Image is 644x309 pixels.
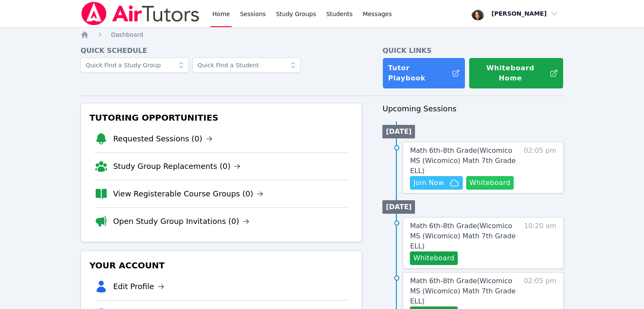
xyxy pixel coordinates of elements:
[410,176,462,190] button: Join Now
[111,30,143,39] a: Dashboard
[80,58,189,73] input: Quick Find a Study Group
[382,125,415,138] li: [DATE]
[80,46,362,56] h4: Quick Schedule
[410,277,515,305] span: Math 6th-8th Grade ( Wicomico MS (Wicomico) Math 7th Grade ELL )
[80,30,564,39] nav: Breadcrumb
[192,58,301,73] input: Quick Find a Student
[524,146,556,190] span: 02:05 pm
[410,222,515,250] span: Math 6th-8th Grade ( Wicomico MS (Wicomico) Math 7th Grade ELL )
[382,103,564,115] h3: Upcoming Sessions
[113,133,213,145] a: Requested Sessions (0)
[382,200,415,214] li: [DATE]
[410,221,520,251] a: Math 6th-8th Grade(Wicomico MS (Wicomico) Math 7th Grade ELL)
[88,258,355,273] h3: Your Account
[113,160,240,172] a: Study Group Replacements (0)
[382,58,465,89] a: Tutor Playbook
[410,251,458,265] button: Whiteboard
[113,281,164,292] a: Edit Profile
[80,2,200,25] img: Air Tutors
[113,215,249,227] a: Open Study Group Invitations (0)
[113,188,263,200] a: View Registerable Course Groups (0)
[363,10,392,18] span: Messages
[410,146,515,175] span: Math 6th-8th Grade ( Wicomico MS (Wicomico) Math 7th Grade ELL )
[111,31,143,38] span: Dashboard
[413,178,444,188] span: Join Now
[524,221,556,265] span: 10:20 am
[88,110,355,125] h3: Tutoring Opportunities
[410,146,520,176] a: Math 6th-8th Grade(Wicomico MS (Wicomico) Math 7th Grade ELL)
[410,276,520,306] a: Math 6th-8th Grade(Wicomico MS (Wicomico) Math 7th Grade ELL)
[466,176,514,190] button: Whiteboard
[469,58,564,89] button: Whiteboard Home
[382,46,564,56] h4: Quick Links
